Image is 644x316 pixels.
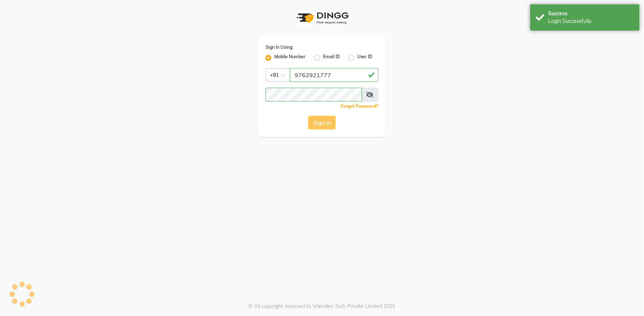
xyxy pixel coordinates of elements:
label: Email ID [323,54,340,62]
label: Sign In Using: [266,44,293,51]
div: Login Successfully. [549,17,634,25]
input: Username [290,68,378,82]
input: Username [266,88,362,102]
a: Forgot Password? [341,103,378,109]
img: logo1.svg [293,7,351,29]
label: User ID [357,54,373,62]
div: Success [549,10,634,17]
label: Mobile Number [274,54,306,62]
